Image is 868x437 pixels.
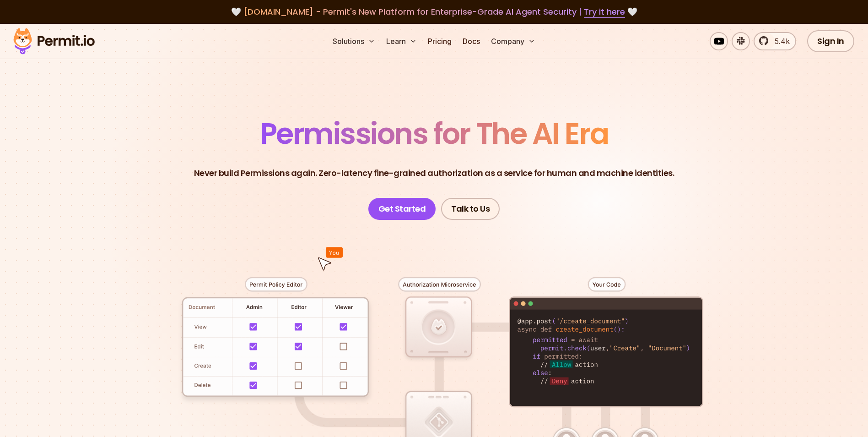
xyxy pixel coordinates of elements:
p: Never build Permissions again. Zero-latency fine-grained authorization as a service for human and... [194,167,674,180]
a: 5.4k [754,32,796,50]
a: Docs [459,32,484,50]
a: Pricing [424,32,455,50]
span: 5.4k [769,36,790,47]
button: Learn [383,32,421,50]
a: Get Started [368,198,436,220]
a: Try it here [584,6,625,18]
button: Company [487,32,539,50]
button: Solutions [329,32,379,50]
span: [DOMAIN_NAME] - Permit's New Platform for Enterprise-Grade AI Agent Security | [243,6,625,17]
img: Permit logo [9,26,99,57]
a: Talk to Us [441,198,500,220]
div: 🤍 🤍 [22,5,846,18]
a: Sign In [807,30,854,52]
span: Permissions for The AI Era [260,113,609,154]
